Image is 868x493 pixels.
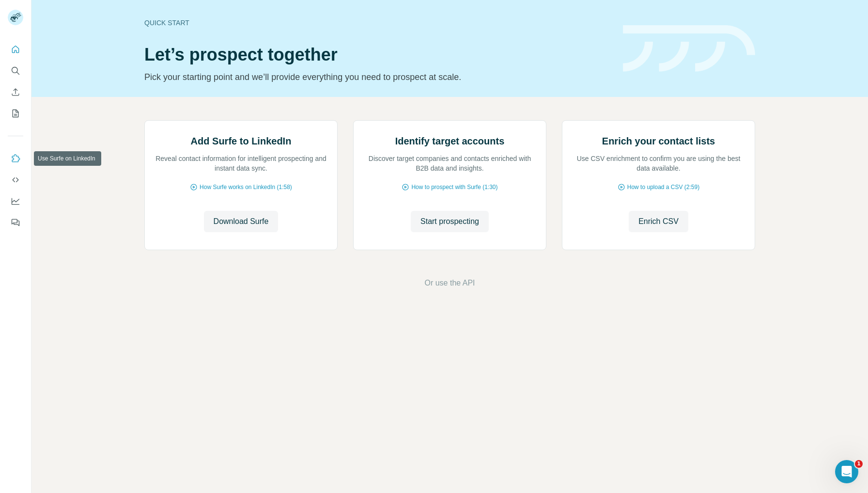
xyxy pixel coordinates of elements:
[638,216,679,227] span: Enrich CSV
[214,216,269,227] span: Download Surfe
[144,18,611,28] div: Quick start
[8,171,23,189] button: Use Surfe API
[155,154,327,173] p: Reveal contact information for intelligent prospecting and instant data sync.
[8,192,23,210] button: Dashboard
[629,211,688,232] button: Enrich CSV
[200,183,292,191] span: How Surfe works on LinkedIn (1:58)
[8,62,23,80] button: Search
[424,277,475,289] button: Or use the API
[411,183,497,191] span: How to prospect with Surfe (1:30)
[8,41,23,58] button: Quick start
[8,150,23,167] button: Use Surfe on LinkedIn
[855,460,863,468] span: 1
[835,460,858,483] iframe: Intercom live chat
[144,70,611,84] p: Pick your starting point and we’ll provide everything you need to prospect at scale.
[572,154,745,173] p: Use CSV enrichment to confirm you are using the best data available.
[8,83,23,101] button: Enrich CSV
[204,211,279,232] button: Download Surfe
[623,25,755,72] img: banner
[8,105,23,122] button: My lists
[602,134,715,148] h2: Enrich your contact lists
[395,134,505,148] h2: Identify target accounts
[627,183,699,191] span: How to upload a CSV (2:59)
[144,45,611,64] h1: Let’s prospect together
[420,216,479,227] span: Start prospecting
[8,214,23,231] button: Feedback
[363,154,536,173] p: Discover target companies and contacts enriched with B2B data and insights.
[411,211,489,232] button: Start prospecting
[191,134,292,148] h2: Add Surfe to LinkedIn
